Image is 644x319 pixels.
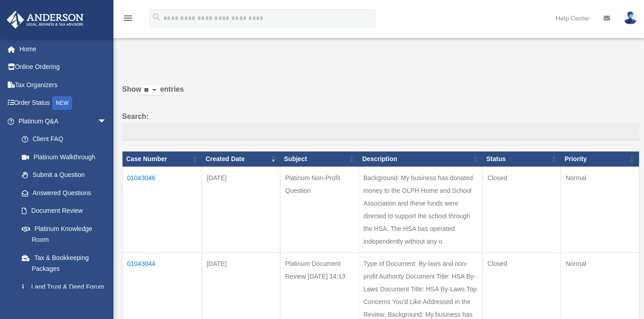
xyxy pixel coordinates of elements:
[142,85,160,96] select: Showentries
[122,110,639,140] label: Search:
[152,12,162,22] i: search
[98,112,116,131] span: arrow_drop_down
[13,278,116,296] a: Land Trust & Deed Forum
[280,167,359,252] td: Platinum Non-Profit Question
[13,130,116,148] a: Client FAQ
[13,202,116,220] a: Document Review
[482,151,561,167] th: Status: activate to sort column ascending
[122,123,639,140] input: Search:
[52,96,72,110] div: NEW
[4,11,86,29] img: Anderson Advisors Platinum Portal
[123,16,133,24] a: menu
[6,40,120,58] a: Home
[13,184,111,202] a: Answered Questions
[561,151,639,167] th: Priority: activate to sort column ascending
[123,167,202,252] td: 01043046
[624,11,637,25] img: User Pic
[13,220,116,249] a: Platinum Knowledge Room
[123,13,133,24] i: menu
[6,76,120,94] a: Tax Organizers
[280,151,359,167] th: Subject: activate to sort column ascending
[6,94,120,113] a: Order StatusNEW
[122,83,639,105] label: Show entries
[6,58,120,76] a: Online Ordering
[359,167,482,252] td: Background: My business has donated money to the OLPH Home and School Association and these funds...
[202,151,280,167] th: Created Date: activate to sort column ascending
[561,167,639,252] td: Normal
[482,167,561,252] td: Closed
[13,148,116,166] a: Platinum Walkthrough
[359,151,482,167] th: Description: activate to sort column ascending
[13,249,116,278] a: Tax & Bookkeeping Packages
[123,151,202,167] th: Case Number: activate to sort column ascending
[202,167,280,252] td: [DATE]
[6,112,116,130] a: Platinum Q&Aarrow_drop_down
[13,166,116,184] a: Submit a Question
